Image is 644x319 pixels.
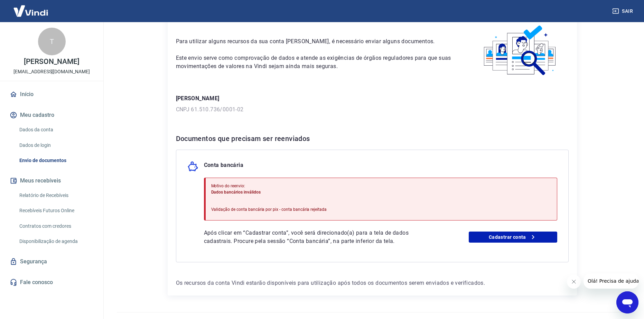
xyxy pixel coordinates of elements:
[17,234,95,248] a: Disponibilização de agenda
[176,94,569,103] p: [PERSON_NAME]
[176,54,456,71] p: Este envio serve como comprovação de dados e atende as exigências de órgãos reguladores para que ...
[38,28,66,55] div: T
[211,206,327,213] p: Validação de conta bancária por pix - conta bancária rejeitada
[8,87,95,102] a: Início
[24,58,79,65] p: [PERSON_NAME]
[4,5,58,10] span: Olá! Precisa de ajuda?
[8,0,53,21] img: Vindi
[8,173,95,188] button: Meus recebíveis
[469,232,557,243] a: Cadastrar conta
[176,105,569,114] p: CNPJ 61.510.736/0001-02
[8,275,95,290] a: Fale conosco
[176,37,456,46] p: Para utilizar alguns recursos da sua conta [PERSON_NAME], é necessário enviar alguns documentos.
[176,279,569,287] p: Os recursos da conta Vindi estarão disponíveis para utilização após todos os documentos serem env...
[211,190,261,195] span: Dados bancários inválidos
[176,133,569,144] h6: Documentos que precisam ser reenviados
[17,153,95,168] a: Envio de documentos
[17,188,95,203] a: Relatório de Recebíveis
[17,204,95,218] a: Recebíveis Futuros Online
[13,68,90,75] p: [EMAIL_ADDRESS][DOMAIN_NAME]
[17,123,95,137] a: Dados da conta
[584,273,638,289] iframe: Mensagem da empresa
[17,219,95,233] a: Contratos com credores
[8,107,95,123] button: Meu cadastro
[472,24,569,78] img: waiting_documents.41d9841a9773e5fdf392cede4d13b617.svg
[204,229,433,245] p: Após clicar em “Cadastrar conta”, você será direcionado(a) para a tela de dados cadastrais. Procu...
[8,254,95,269] a: Segurança
[17,138,95,152] a: Dados de login
[567,275,581,289] iframe: Fechar mensagem
[611,5,636,18] button: Sair
[211,183,327,189] p: Motivo do reenvio:
[616,291,638,313] iframe: Botão para abrir a janela de mensagens
[204,161,244,172] p: Conta bancária
[187,161,198,172] img: money_pork.0c50a358b6dafb15dddc3eea48f23780.svg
